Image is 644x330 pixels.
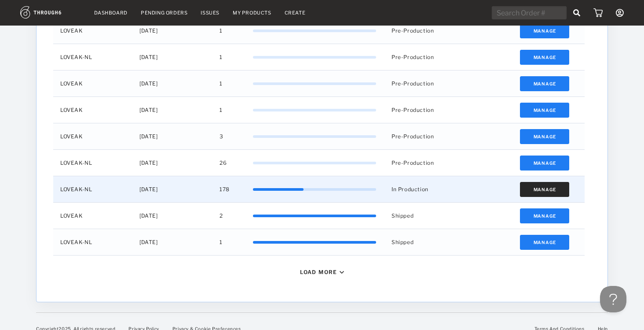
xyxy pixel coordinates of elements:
[53,70,585,97] div: Press SPACE to select this row.
[53,97,585,123] div: Press SPACE to select this row.
[492,6,567,19] input: Search Order #
[53,229,585,256] div: Press SPACE to select this row.
[220,131,223,142] span: 3
[384,44,465,70] div: Pre-Production
[220,104,223,116] span: 1
[132,44,212,70] div: [DATE]
[53,123,132,149] div: LOVEAK
[520,76,570,91] button: Manage
[20,6,81,19] img: logo.1c10ca64.svg
[132,97,212,123] div: [DATE]
[132,229,212,255] div: [DATE]
[132,176,212,202] div: [DATE]
[520,156,570,171] button: Manage
[53,44,132,70] div: LOVEAK-NL
[132,203,212,229] div: [DATE]
[220,210,223,222] span: 2
[520,50,570,65] button: Manage
[285,10,306,16] a: Create
[53,44,585,70] div: Press SPACE to select this row.
[53,176,585,203] div: Press SPACE to select this row.
[520,103,570,118] button: Manage
[384,18,465,44] div: Pre-Production
[220,25,223,37] span: 1
[53,97,132,123] div: LOVEAK
[53,18,132,44] div: LOVEAK
[520,129,570,144] button: Manage
[53,123,585,150] div: Press SPACE to select this row.
[220,78,223,89] span: 1
[300,269,337,275] div: Load More
[220,237,223,248] span: 1
[384,203,465,229] div: Shipped
[520,208,570,223] button: Manage
[53,70,132,96] div: LOVEAK
[520,23,570,38] button: Manage
[53,203,585,229] div: Press SPACE to select this row.
[53,150,585,176] div: Press SPACE to select this row.
[384,176,465,202] div: In Production
[141,10,187,16] a: Pending Orders
[520,235,570,250] button: Manage
[520,182,570,197] button: Manage
[220,184,230,195] span: 178
[340,271,344,274] img: icon_caret_down_black.69fb8af9.svg
[384,123,465,149] div: Pre-Production
[220,157,227,169] span: 26
[201,10,220,16] a: Issues
[600,286,626,312] iframe: Toggle Customer Support
[384,229,465,255] div: Shipped
[53,150,132,176] div: LOVEAK-NL
[53,203,132,229] div: LOVEAK
[384,150,465,176] div: Pre-Production
[132,70,212,96] div: [DATE]
[593,8,603,17] img: icon_cart.dab5cea1.svg
[53,176,132,202] div: LOVEAK-NL
[132,123,212,149] div: [DATE]
[384,70,465,96] div: Pre-Production
[132,150,212,176] div: [DATE]
[384,97,465,123] div: Pre-Production
[53,229,132,255] div: LOVEAK-NL
[53,18,585,44] div: Press SPACE to select this row.
[132,18,212,44] div: [DATE]
[94,10,128,16] a: Dashboard
[220,52,223,63] span: 1
[233,10,271,16] a: My Products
